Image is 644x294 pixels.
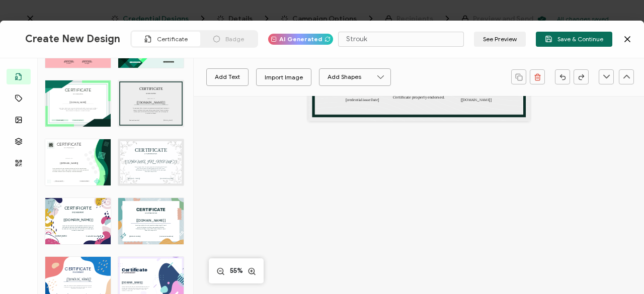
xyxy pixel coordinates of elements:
span: Badge [225,35,244,43]
button: Add Shapes [319,68,391,86]
button: Save & Continue [536,32,612,47]
pre: [[DOMAIN_NAME]] [461,98,492,102]
span: Create New Design [25,33,120,45]
button: See Preview [474,32,526,47]
span: Save & Continue [545,35,603,43]
span: AI Generated [279,36,322,42]
pre: [credential.issueDate] [346,98,379,102]
pre: This certifies that _________________________ is the registered owner of ________________________... [358,57,480,100]
span: 55% [227,266,245,276]
iframe: Chat Widget [594,246,644,294]
button: Add Text [206,68,249,86]
div: Import Image [265,68,303,86]
input: Name your certificate [338,32,464,47]
span: Certificate [157,35,188,43]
